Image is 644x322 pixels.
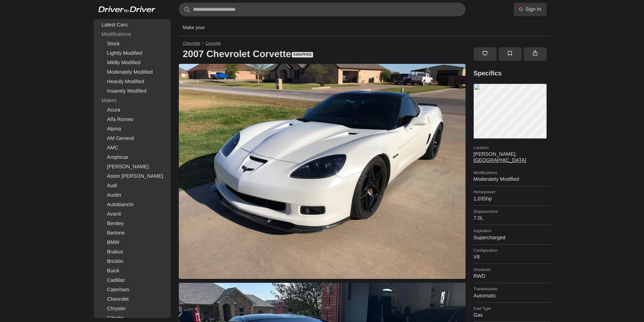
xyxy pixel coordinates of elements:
div: Modifications [95,30,169,39]
a: Moderately Modified [95,68,169,77]
p: Make your [183,19,205,36]
a: Bentley [95,219,169,228]
a: Mildly Modified [95,58,169,68]
a: Cadillac [95,276,169,285]
a: Insanely Modified [95,86,169,96]
dd: RWD [474,273,551,279]
dt: Aspiration [474,228,551,233]
dd: Automatic [474,293,551,299]
dt: Location [474,145,551,150]
a: [PERSON_NAME] [95,162,169,172]
dt: Configuration [474,248,551,253]
h3: Specifics [474,69,551,78]
img: 2007 Chevrolet Corvette for sale [179,64,466,279]
dd: 7.0L [474,215,551,221]
a: Alpina [95,124,169,134]
a: Amphicar [95,153,169,162]
a: Alfa Romeo [95,115,169,124]
a: Corvette [206,41,221,46]
a: Acura [95,105,169,115]
dd: [PERSON_NAME], [474,151,551,164]
a: Audi [95,181,169,191]
a: Autobianchi [95,200,169,209]
dd: Supercharged [474,235,551,241]
div: Makes [95,96,169,105]
span: Swapped [292,52,313,57]
dt: Displacement [474,209,551,214]
a: Caterham [95,285,169,295]
a: Aston [PERSON_NAME] [95,172,169,181]
dt: Transmission [474,287,551,291]
a: Latest Cars [95,20,169,30]
a: [GEOGRAPHIC_DATA] [474,157,526,163]
a: Austin [95,191,169,200]
a: Chrysler [95,304,169,314]
a: Bertone [95,228,169,238]
a: Stock [95,39,169,49]
a: Avanti [95,209,169,219]
a: Bricklin [95,257,169,266]
a: Buick [95,266,169,276]
dd: Gas [474,312,551,318]
a: Chevrolet [183,41,200,46]
dd: V8 [474,254,551,260]
h1: 2007 Chevrolet Corvette [179,44,470,64]
dt: Horsepower [474,190,551,194]
dt: Fuel Type [474,306,551,311]
a: AMC [95,143,169,153]
a: Heavily Modified [95,77,169,86]
dt: Drivetrain [474,267,551,272]
a: Chevrolet [95,295,169,304]
nav: Breadcrumb [179,41,551,46]
a: Brabus [95,247,169,257]
a: AM General [95,134,169,143]
a: Lightly Modified [95,49,169,58]
a: BMW [95,238,169,247]
dt: Modifications [474,170,551,175]
dd: Moderately Modified [474,176,551,182]
dd: 1,035hp [474,196,551,202]
a: Sign In [514,3,547,16]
